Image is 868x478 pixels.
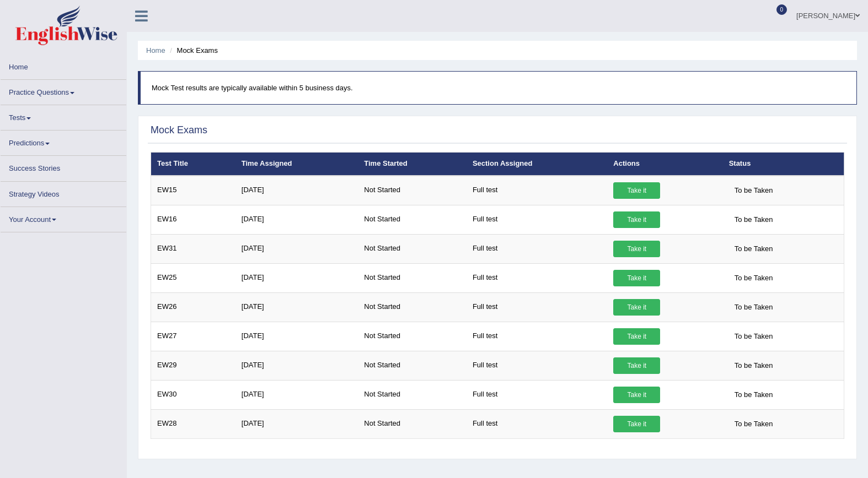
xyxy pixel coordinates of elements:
[358,380,467,409] td: Not Started
[467,176,607,205] td: Full test
[358,351,467,380] td: Not Started
[1,156,126,177] a: Success Stories
[729,387,779,403] span: To be Taken
[1,105,126,127] a: Tests
[467,263,607,292] td: Full test
[723,153,844,176] th: Status
[151,380,235,409] td: EW30
[235,176,358,205] td: [DATE]
[613,357,660,374] a: Take it
[151,409,235,438] td: EW28
[467,292,607,322] td: Full test
[358,205,467,234] td: Not Started
[235,380,358,409] td: [DATE]
[467,380,607,409] td: Full test
[729,299,779,316] span: To be Taken
[235,263,358,292] td: [DATE]
[358,153,467,176] th: Time Started
[1,131,126,152] a: Predictions
[613,182,660,199] a: Take it
[607,153,722,176] th: Actions
[358,322,467,351] td: Not Started
[467,205,607,234] td: Full test
[235,292,358,322] td: [DATE]
[146,46,165,55] a: Home
[235,409,358,438] td: [DATE]
[613,328,660,345] a: Take it
[1,182,126,203] a: Strategy Videos
[1,55,126,76] a: Home
[235,351,358,380] td: [DATE]
[613,270,660,286] a: Take it
[613,299,660,316] a: Take it
[729,211,779,228] span: To be Taken
[729,416,779,432] span: To be Taken
[151,234,235,263] td: EW31
[151,263,235,292] td: EW25
[358,176,467,205] td: Not Started
[613,387,660,403] a: Take it
[358,234,467,263] td: Not Started
[1,80,126,101] a: Practice Questions
[467,409,607,438] td: Full test
[776,4,787,15] span: 0
[1,207,126,229] a: Your Account
[235,205,358,234] td: [DATE]
[167,45,218,56] li: Mock Exams
[613,416,660,432] a: Take it
[151,292,235,322] td: EW26
[151,351,235,380] td: EW29
[729,182,779,199] span: To be Taken
[235,234,358,263] td: [DATE]
[729,328,779,345] span: To be Taken
[151,125,207,136] h2: Mock Exams
[358,292,467,322] td: Not Started
[613,241,660,257] a: Take it
[613,211,660,228] a: Take it
[467,234,607,263] td: Full test
[467,153,607,176] th: Section Assigned
[729,241,779,257] span: To be Taken
[235,322,358,351] td: [DATE]
[467,351,607,380] td: Full test
[151,153,235,176] th: Test Title
[729,270,779,286] span: To be Taken
[729,357,779,374] span: To be Taken
[358,263,467,292] td: Not Started
[151,205,235,234] td: EW16
[151,322,235,351] td: EW27
[235,153,358,176] th: Time Assigned
[152,83,845,93] p: Mock Test results are typically available within 5 business days.
[467,322,607,351] td: Full test
[358,409,467,438] td: Not Started
[151,176,235,205] td: EW15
